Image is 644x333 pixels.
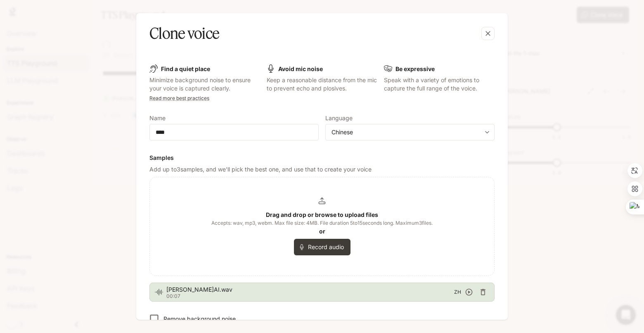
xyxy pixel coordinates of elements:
div: Chinese [326,128,494,136]
p: 00:07 [166,294,454,299]
b: or [319,228,325,235]
span: Accepts: wav, mp3, webm. Max file size: 4MB. File duration 5 to 15 seconds long. Maximum 3 files. [211,219,433,227]
p: Language [325,115,353,121]
h5: Clone voice [149,23,219,44]
a: Read more best practices [149,95,209,101]
div: Chinese [331,128,481,136]
span: ZH [454,288,461,296]
b: Find a quiet place [161,65,210,72]
p: Add up to 3 samples, and we'll pick the best one, and use that to create your voice [149,165,495,174]
b: Be expressive [395,65,435,72]
b: Drag and drop or browse to upload files [266,211,378,218]
button: Record audio [294,239,350,255]
p: Keep a reasonable distance from the mic to prevent echo and plosives. [267,76,377,93]
p: Remove background noise [163,315,236,323]
span: [PERSON_NAME]AI.wav [166,285,454,294]
p: Speak with a variety of emotions to capture the full range of the voice. [384,76,495,93]
p: Minimize background noise to ensure your voice is captured clearly. [149,76,260,93]
p: Name [149,115,166,121]
h6: Samples [149,154,495,162]
b: Avoid mic noise [278,65,323,72]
